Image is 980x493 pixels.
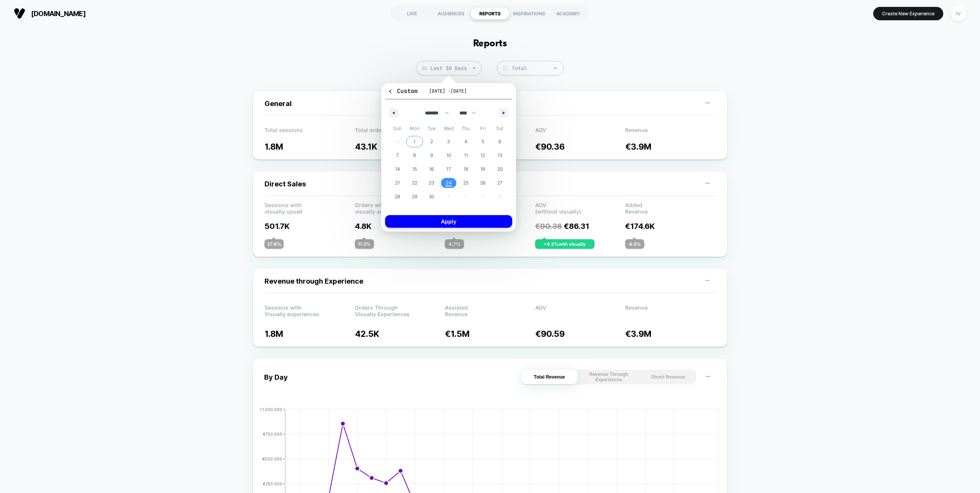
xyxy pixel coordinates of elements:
button: 1 [406,135,423,149]
p: Assisted Revenue [445,304,535,316]
span: 19 [480,162,485,176]
p: € 90.36 [535,142,626,152]
p: € 3.9M [625,329,715,339]
p: 1.8M [265,329,355,339]
p: AOV [535,127,626,138]
button: 19 [474,162,492,176]
button: 11 [457,149,474,162]
button: 12 [474,149,492,162]
button: Apply [385,215,512,228]
span: 10 [446,149,451,162]
span: 12 [480,149,485,162]
span: 25 [463,176,469,190]
div: 27.8 % [265,239,284,249]
button: 2 [423,135,440,149]
span: [DOMAIN_NAME] [31,10,86,18]
button: 29 [406,190,423,204]
p: 43.1K [355,142,445,152]
tspan: €500.000 [263,457,282,461]
span: 11 [464,149,468,162]
span: General [265,100,292,108]
span: 4 [464,135,467,149]
tspan: €250.000 [263,482,282,486]
span: Direct Sales [265,180,306,188]
button: 18 [457,162,474,176]
span: 29 [412,190,417,204]
span: Thu [457,122,474,135]
p: € 174.6K [625,222,715,231]
button: 27 [491,176,508,190]
button: 24 [440,176,457,190]
button: [DOMAIN_NAME] [11,7,88,20]
button: 3 [440,135,457,149]
span: 5 [482,135,484,149]
span: 1 [413,135,415,149]
img: Visually logo [14,8,25,19]
span: 23 [429,176,434,190]
span: 21 [395,176,400,190]
div: REPORTS [470,7,510,20]
h1: Reports [473,38,507,49]
button: 21 [389,176,406,190]
button: 15 [406,162,423,176]
span: 22 [412,176,417,190]
button: 26 [474,176,492,190]
img: calendar [422,66,426,70]
span: 26 [480,176,485,190]
span: 20 [497,162,503,176]
span: 30 [429,190,434,204]
button: 8 [406,149,423,162]
span: Wed [440,122,457,135]
span: Sun [389,122,406,135]
span: [DATE] - [DATE] [429,88,467,94]
button: 6 [491,135,508,149]
img: end [473,67,475,69]
p: 501.7K [265,222,355,231]
div: + 4.5 % with visually [535,239,595,249]
p: Sessions with Visually experiences [265,304,355,316]
p: AOV [535,304,626,316]
p: € 1.5M [445,329,535,339]
span: € 90.36 [535,222,562,231]
span: 15 [412,162,417,176]
span: Last 30 Days [416,61,482,75]
button: 5 [474,135,492,149]
span: Revenue through Experience [265,277,363,285]
p: Revenue [625,127,715,138]
span: Fri [474,122,492,135]
span: 24 [446,176,452,190]
button: 17 [440,162,457,176]
p: Total sessions [265,127,355,138]
button: 25 [457,176,474,190]
p: € 86.31 [535,222,626,231]
div: By Day [264,373,288,381]
span: 14 [395,162,400,176]
tspan: $ [504,66,506,70]
button: 16 [423,162,440,176]
div: IV [951,6,966,21]
p: Total orders [355,127,445,138]
span: 3 [447,135,450,149]
span: 13 [498,149,502,162]
button: IV [949,6,969,21]
span: 27 [497,176,503,190]
p: € 3.9M [625,142,715,152]
button: 4 [457,135,474,149]
span: Sat [491,122,508,135]
button: 28 [389,190,406,204]
span: 17 [446,162,451,176]
button: 20 [491,162,508,176]
tspan: €1.000.000 [259,407,282,412]
button: 13 [491,149,508,162]
span: 28 [395,190,400,204]
p: Orders with visually added products [355,202,445,213]
p: AOV (without visually) [535,202,626,213]
button: 10 [440,149,457,162]
button: Create New Experience [873,7,943,20]
div: 11.2 % [355,239,374,249]
div: ACADEMY [549,7,588,20]
button: Direct Revenue [640,370,696,384]
div: INSPIRATIONS [510,7,549,20]
span: Custom [387,87,418,95]
button: 22 [406,176,423,190]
